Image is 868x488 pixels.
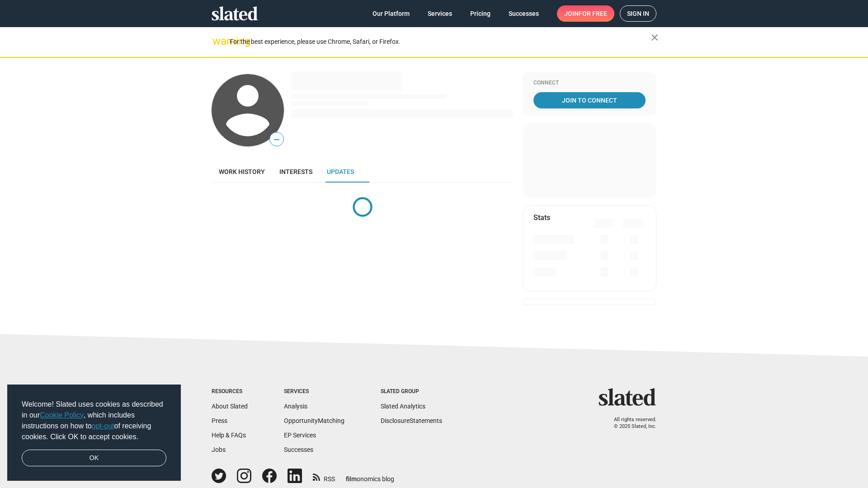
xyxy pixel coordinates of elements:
div: Slated Group [381,388,442,395]
a: Interests [272,161,320,183]
span: Our Platform [373,5,410,22]
a: Successes [501,5,546,22]
span: Pricing [470,5,491,22]
mat-icon: warning [212,36,223,47]
a: Services [420,5,459,22]
span: Interests [279,168,312,175]
a: Work history [212,161,272,183]
a: EP Services [284,432,316,439]
span: film [346,475,357,483]
span: Join [564,5,607,22]
div: cookieconsent [7,385,181,481]
a: Updates [320,161,361,183]
a: Pricing [463,5,498,22]
span: for free [579,5,607,22]
div: Connect [533,80,646,87]
a: Help & FAQs [212,432,246,439]
a: Analysis [284,403,307,410]
a: Slated Analytics [381,403,425,410]
span: Updates [327,168,354,175]
a: Our Platform [365,5,417,22]
a: Joinfor free [557,5,614,22]
span: Work history [219,168,265,175]
a: Join To Connect [533,92,646,108]
div: Services [284,388,344,395]
a: Jobs [212,446,226,453]
span: Join To Connect [535,92,644,108]
span: — [270,134,283,145]
a: RSS [313,469,335,483]
span: Services [428,5,452,22]
a: dismiss cookie message [22,450,166,467]
mat-icon: close [649,32,660,43]
span: Successes [509,5,539,22]
a: OpportunityMatching [284,417,344,424]
a: DisclosureStatements [381,417,442,424]
a: opt-out [92,422,114,430]
div: Resources [212,388,248,395]
mat-card-title: Stats [533,213,550,222]
a: filmonomics blog [346,468,394,483]
p: All rights reserved. © 2025 Slated, Inc. [604,417,656,430]
a: Successes [284,446,313,453]
a: About Slated [212,403,248,410]
span: Sign in [627,6,649,21]
a: Sign in [620,5,656,22]
a: Press [212,417,227,424]
a: Cookie Policy [40,411,84,419]
span: Welcome! Slated uses cookies as described in our , which includes instructions on how to of recei... [22,399,166,442]
div: For the best experience, please use Chrome, Safari, or Firefox. [230,36,651,48]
